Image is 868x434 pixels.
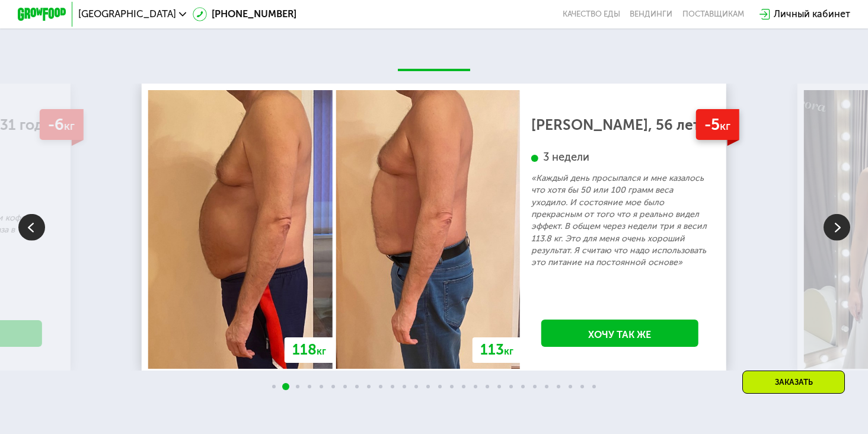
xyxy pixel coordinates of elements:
[696,109,739,139] div: -5
[682,9,744,19] div: поставщикам
[774,7,850,21] div: Личный кабинет
[40,109,83,139] div: -6
[720,119,730,133] span: кг
[285,337,334,363] div: 118
[630,9,672,19] a: Вендинги
[18,214,45,241] img: Slide left
[78,9,176,19] span: [GEOGRAPHIC_DATA]
[742,371,845,394] div: Заказать
[824,214,850,241] img: Slide right
[541,320,698,347] a: Хочу так же
[193,7,297,21] a: [PHONE_NUMBER]
[563,9,620,19] a: Качество еды
[504,346,513,357] span: кг
[473,337,521,363] div: 113
[317,346,326,357] span: кг
[531,119,709,131] div: [PERSON_NAME], 56 лет
[531,173,709,269] p: «Каждый день просыпался и мне казалось что хотя бы 50 или 100 грамм веса уходило. И состояние мое...
[64,119,75,133] span: кг
[531,151,709,164] div: 3 недели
